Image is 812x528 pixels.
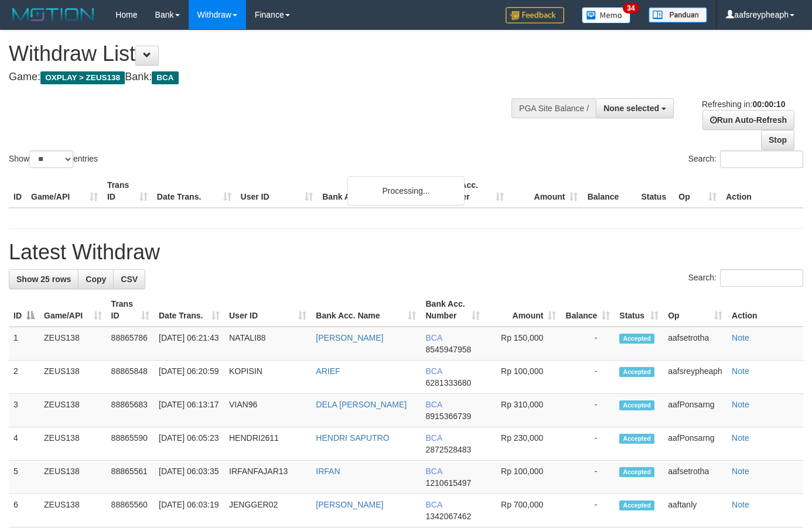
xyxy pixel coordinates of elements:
[9,494,39,527] td: 6
[29,150,73,168] select: Showentries
[425,400,442,409] span: BCA
[663,494,727,527] td: aaftanly
[26,174,103,208] th: Game/API
[425,512,471,521] span: Copy 1342067462 to clipboard
[224,361,311,394] td: KOPISIN
[561,293,615,327] th: Balance: activate to sort column ascending
[425,345,471,354] span: Copy 8545947958 to clipboard
[561,361,615,394] td: -
[107,427,154,461] td: 88865590
[752,100,785,109] strong: 00:00:10
[39,293,107,327] th: Game/API: activate to sort column ascending
[78,269,114,289] a: Copy
[9,150,98,168] label: Show entries
[425,433,442,443] span: BCA
[154,427,224,461] td: [DATE] 06:05:23
[224,461,311,494] td: IRFANFAJAR13
[9,293,39,327] th: ID: activate to sort column descending
[316,366,340,376] a: ARIEF
[434,174,509,208] th: Bank Acc. Number
[425,378,471,388] span: Copy 6281333680 to clipboard
[9,461,39,494] td: 5
[39,361,107,394] td: ZEUS138
[39,494,107,527] td: ZEUS138
[107,461,154,494] td: 88865561
[107,361,154,394] td: 88865848
[636,174,674,208] th: Status
[663,427,727,461] td: aafPonsarng
[425,500,442,509] span: BCA
[619,467,654,477] span: Accepted
[40,71,125,84] span: OXPLAY > ZEUS138
[113,269,145,289] a: CSV
[561,427,615,461] td: -
[485,394,561,427] td: Rp 310,000
[121,275,138,284] span: CSV
[561,327,615,361] td: -
[688,269,803,287] label: Search:
[663,394,727,427] td: aafPonsarng
[619,400,654,410] span: Accepted
[596,98,674,118] button: None selected
[9,327,39,361] td: 1
[509,174,583,208] th: Amount
[224,427,311,461] td: HENDRI2611
[224,327,311,361] td: NATALI88
[649,7,707,23] img: panduan.png
[9,241,803,264] h1: Latest Withdraw
[720,150,803,168] input: Search:
[425,467,442,476] span: BCA
[506,7,564,23] img: Feedback.jpg
[702,100,785,109] span: Refreshing in:
[761,130,794,150] a: Stop
[9,71,530,83] h4: Game: Bank:
[511,98,596,118] div: PGA Site Balance /
[619,334,654,344] span: Accepted
[224,293,311,327] th: User ID: activate to sort column ascending
[39,327,107,361] td: ZEUS138
[623,3,639,13] span: 34
[39,394,107,427] td: ZEUS138
[663,327,727,361] td: aafsetrotha
[154,293,224,327] th: Date Trans.: activate to sort column ascending
[674,174,721,208] th: Op
[107,293,154,327] th: Trans ID: activate to sort column ascending
[9,361,39,394] td: 2
[663,293,727,327] th: Op: activate to sort column ascending
[721,174,803,208] th: Action
[39,427,107,461] td: ZEUS138
[425,412,471,421] span: Copy 8915366739 to clipboard
[732,333,749,342] a: Note
[421,293,484,327] th: Bank Acc. Number: activate to sort column ascending
[154,461,224,494] td: [DATE] 06:03:35
[561,494,615,527] td: -
[16,275,71,284] span: Show 25 rows
[107,494,154,527] td: 88865560
[9,394,39,427] td: 3
[107,327,154,361] td: 88865786
[561,394,615,427] td: -
[688,150,803,168] label: Search:
[152,174,236,208] th: Date Trans.
[154,361,224,394] td: [DATE] 06:20:59
[663,361,727,394] td: aafsreypheaph
[603,104,659,113] span: None selected
[318,174,434,208] th: Bank Acc. Name
[720,269,803,287] input: Search:
[154,327,224,361] td: [DATE] 06:21:43
[663,461,727,494] td: aafsetrotha
[425,333,442,342] span: BCA
[154,494,224,527] td: [DATE] 06:03:19
[561,461,615,494] td: -
[485,461,561,494] td: Rp 100,000
[39,461,107,494] td: ZEUS138
[485,427,561,461] td: Rp 230,000
[732,400,749,409] a: Note
[316,400,407,409] a: DELA [PERSON_NAME]
[732,500,749,509] a: Note
[425,445,471,454] span: Copy 2872528483 to clipboard
[485,494,561,527] td: Rp 700,000
[9,427,39,461] td: 4
[236,174,318,208] th: User ID
[615,293,663,327] th: Status: activate to sort column ascending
